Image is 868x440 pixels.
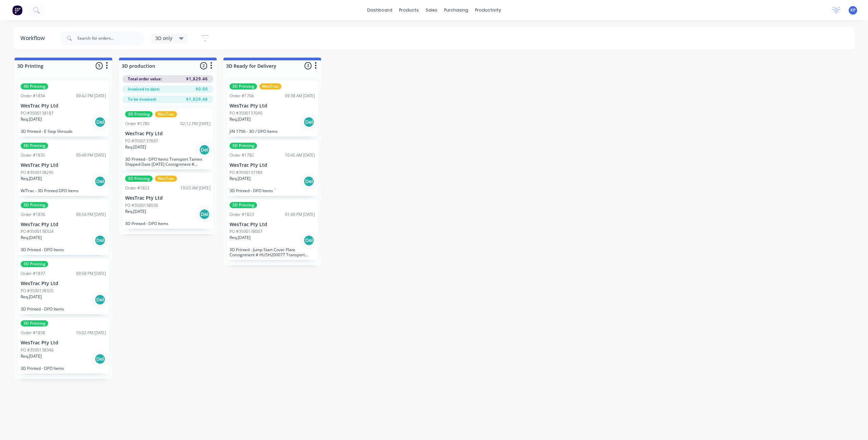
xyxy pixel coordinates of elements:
[20,34,48,42] div: Workflow
[125,138,158,144] p: PO #3500137693
[199,209,210,220] div: Del
[230,202,257,208] div: 3D Printing
[76,152,106,158] div: 09:49 PM [DATE]
[21,281,106,286] p: WesTrac Pty Ltd
[21,366,106,371] p: 3D Printed - DPO Items
[21,222,106,227] p: WesTrac Pty Ltd
[125,121,150,127] div: Order #1780
[285,212,315,218] div: 01:49 PM [DATE]
[12,5,22,15] img: Factory
[186,96,208,102] span: $1,829.46
[230,152,254,158] div: Order #1782
[125,144,146,150] p: Req. [DATE]
[77,32,144,45] input: Search for orders...
[364,5,396,15] a: dashboard
[125,131,211,137] p: WesTrac Pty Ltd
[230,228,262,235] p: PO #3500138007
[125,202,158,208] p: PO #3500138036
[18,199,109,255] div: 3D PrintingOrder #183609:54 PM [DATE]WesTrac Pty LtdPO #3500138324Req.[DATE]Del3D Printed - DPO I...
[230,162,315,168] p: WesTrac Pty Ltd
[95,294,105,305] div: Del
[21,83,48,89] div: 3D Printing
[21,347,54,353] p: PO #3500138346
[18,81,109,137] div: 3D PrintingOrder #183409:42 PM [DATE]WesTrac Pty LtdPO #3500138187Req.[DATE]Del3D Printed - E Sto...
[21,353,42,359] p: Req. [DATE]
[21,152,45,158] div: Order #1835
[125,221,211,226] p: 3D Printed - DPO Items
[21,320,48,326] div: 3D Printing
[155,35,172,42] span: 3D only
[18,258,109,314] div: 3D PrintingOrder #183709:58 PM [DATE]WesTrac Pty LtdPO #3500138325Req.[DATE]Del3D Printed - DPO I...
[21,162,106,168] p: WesTrac Pty Ltd
[122,108,213,169] div: 3D PrintingWesTracOrder #178002:12 PM [DATE]WesTrac Pty LtdPO #3500137693Req.[DATE]Del3D Printed ...
[21,228,54,235] p: PO #3500138324
[230,110,262,116] p: PO #3500137049
[21,235,42,241] p: Req. [DATE]
[180,185,211,191] div: 10:03 AM [DATE]
[230,143,257,149] div: 3D Printing
[199,144,210,155] div: Del
[125,208,146,215] p: Req. [DATE]
[95,176,105,187] div: Del
[230,176,251,182] p: Req. [DATE]
[21,103,106,109] p: WesTrac Pty Ltd
[303,235,314,246] div: Del
[227,140,318,196] div: 3D PrintingOrder #178210:45 AM [DATE]WesTrac Pty LtdPO #3500137789Req.[DATE]Del3D Printed - DPO I...
[230,247,315,257] p: 3D Printed - Jump Start Cover Plate Consignment # HUSH200077 Transport Tamex Shipped Date [DATE]
[422,5,441,15] div: sales
[21,247,106,252] p: 3D Printed - DPO Items
[230,93,254,99] div: Order #1706
[196,86,208,92] span: $0.00
[230,83,257,89] div: 3D Printing
[21,143,48,149] div: 3D Printing
[303,176,314,187] div: Del
[21,188,106,193] p: W/Trac - 3D Printed DPO Items
[21,294,42,300] p: Req. [DATE]
[155,111,177,117] div: WesTrac
[21,129,106,134] p: 3D Printed - E Stop Shrouds
[21,306,106,312] p: 3D Printed - DPO Items
[230,129,315,134] p: J/N 1706 - 3D / DPO Items
[227,81,318,137] div: 3D PrintingWesTracOrder #170609:38 AM [DATE]WesTrac Pty LtdPO #3500137049Req.[DATE]DelJ/N 1706 - ...
[125,176,153,182] div: 3D Printing
[21,202,48,208] div: 3D Printing
[76,330,106,336] div: 10:02 PM [DATE]
[303,117,314,127] div: Del
[21,116,42,122] p: Req. [DATE]
[76,212,106,218] div: 09:54 PM [DATE]
[125,185,150,191] div: Order #1822
[180,121,211,127] div: 02:12 PM [DATE]
[95,117,105,127] div: Del
[472,5,505,15] div: productivity
[230,116,251,122] p: Req. [DATE]
[21,93,45,99] div: Order #1834
[125,195,211,201] p: WesTrac Pty Ltd
[230,169,262,176] p: PO #3500137789
[21,176,42,182] p: Req. [DATE]
[21,110,54,116] p: PO #3500138187
[76,271,106,277] div: 09:58 PM [DATE]
[18,318,109,374] div: 3D PrintingOrder #183810:02 PM [DATE]WesTrac Pty LtdPO #3500138346Req.[DATE]Del3D Printed - DPO I...
[230,212,254,218] div: Order #1823
[122,173,213,229] div: 3D PrintingWesTracOrder #182210:03 AM [DATE]WesTrac Pty LtdPO #3500138036Req.[DATE]Del3D Printed ...
[76,93,106,99] div: 09:42 PM [DATE]
[95,354,105,364] div: Del
[285,93,315,99] div: 09:38 AM [DATE]
[95,235,105,246] div: Del
[230,222,315,227] p: WesTrac Pty Ltd
[155,176,177,182] div: WesTrac
[21,261,48,267] div: 3D Printing
[125,157,211,167] p: 3D Printed - DPO Items Transport Tamex Shipped Date [DATE] Consignment # HUSH200078
[21,212,45,218] div: Order #1836
[18,140,109,196] div: 3D PrintingOrder #183509:49 PM [DATE]WesTrac Pty LtdPO #3500138295Req.[DATE]DelW/Trac - 3D Printe...
[128,96,156,102] span: To be invoiced:
[441,5,472,15] div: purchasing
[396,5,422,15] div: products
[850,7,855,13] span: KP
[21,330,45,336] div: Order #1838
[230,103,315,109] p: WesTrac Pty Ltd
[21,288,54,294] p: PO #3500138325
[259,83,281,89] div: WesTrac
[125,111,153,117] div: 3D Printing
[21,169,54,176] p: PO #3500138295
